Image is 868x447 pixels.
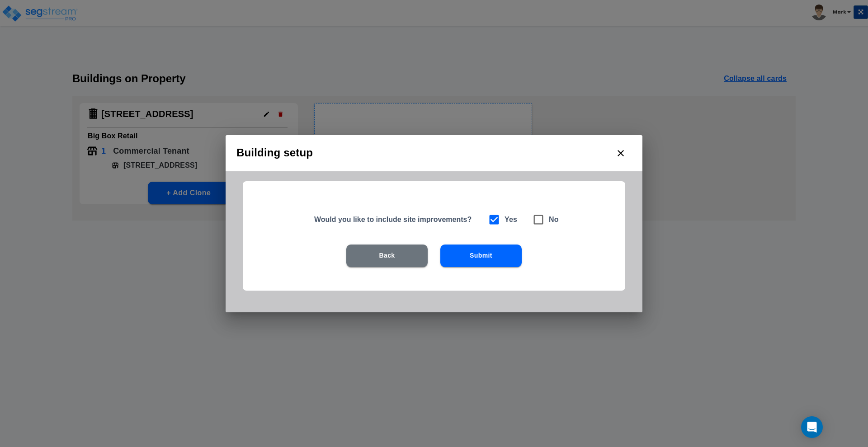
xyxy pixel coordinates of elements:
h6: No [549,213,559,226]
button: Submit [440,245,522,267]
div: Open Intercom Messenger [801,416,823,438]
h2: Building setup [226,135,642,171]
h5: Would you like to include site improvements? [314,215,476,224]
button: close [610,142,632,164]
h6: Yes [505,213,517,226]
button: Back [346,245,428,267]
